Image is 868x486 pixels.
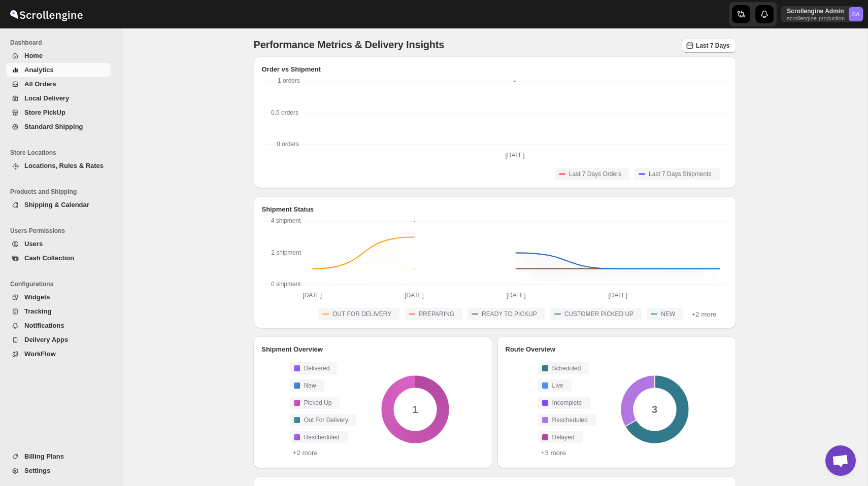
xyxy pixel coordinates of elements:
[6,347,111,361] button: WorkFlow
[564,310,633,318] span: CUSTOMER PICKED UP
[852,11,860,17] text: SA
[682,39,736,53] button: Last 7 Days
[24,322,64,329] span: Notifications
[538,379,572,392] button: Live
[271,249,301,256] text: 2 shipment
[24,66,54,74] span: Analytics
[405,308,462,320] button: PREPARING
[6,159,111,173] button: Locations, Rules & Rates
[290,431,348,443] button: Rescheduled
[849,7,863,21] span: Scrollengine Admin
[781,6,864,22] button: User menu
[24,453,64,460] span: Billing Plans
[290,397,340,409] button: Picked Up
[6,198,111,212] button: Shipping & Calendar
[318,308,399,320] button: OUT FOR DELIVERY
[538,448,569,457] button: +3 more
[304,433,340,441] span: Rescheduled
[290,379,324,392] button: New
[787,15,845,21] p: scrollengine-production
[552,381,563,390] span: Live
[24,52,43,59] span: Home
[304,399,332,407] span: Picked Up
[6,449,111,464] button: Billing Plans
[277,77,299,84] text: 1 orders
[6,77,111,91] button: All Orders
[482,310,537,318] span: READY TO PICKUP
[254,39,445,54] p: Performance Metrics & Delivery Insights
[6,319,111,333] button: Notifications
[262,64,728,75] h2: Order vs Shipment
[271,217,301,224] text: 4 shipment
[538,431,583,443] button: Delayed
[6,63,111,77] button: Analytics
[304,364,330,372] span: Delivered
[304,416,348,424] span: Out For Delivery
[24,94,69,102] span: Local Delivery
[24,293,50,301] span: Widgets
[24,162,104,169] span: Locations, Rules & Rates
[538,397,590,409] button: Incomplete
[506,344,728,355] h2: Route Overview
[24,80,56,88] span: All Orders
[661,310,675,318] span: NEW
[550,308,642,320] button: CUSTOMER PICKED UP
[332,310,391,318] span: OUT FOR DELIVERY
[647,308,683,320] button: NEW
[10,227,115,235] span: Users Permissions
[24,350,56,358] span: WorkFlow
[24,240,43,248] span: Users
[6,464,111,478] button: Settings
[261,344,484,355] h2: Shipment Overview
[405,292,424,299] text: [DATE]
[271,281,301,288] text: 0 shipment
[10,39,115,47] span: Dashboard
[538,362,589,374] button: Scheduled
[6,304,111,319] button: Tracking
[24,201,89,209] span: Shipping & Calendar
[24,109,65,116] span: Store PickUp
[6,237,111,251] button: Users
[6,49,111,63] button: Home
[552,364,581,372] span: Scheduled
[276,141,298,148] text: 0 orders
[10,188,115,196] span: Products and Shipping
[6,251,111,265] button: Cash Collection
[6,290,111,304] button: Widgets
[24,254,74,262] span: Cash Collection
[290,448,321,457] button: +2 more
[262,204,728,215] h2: Shipment Status
[608,292,627,299] text: [DATE]
[290,362,338,374] button: Delivered
[6,333,111,347] button: Delivery Apps
[24,307,51,315] span: Tracking
[555,168,629,180] button: Last 7 Days Orders
[24,467,50,474] span: Settings
[696,42,730,49] span: Last 7 Days
[290,414,356,426] button: Out For Delivery
[635,168,719,180] button: Last 7 Days Shipments
[688,308,719,320] button: +2 more
[552,399,582,407] span: Incomplete
[468,308,545,320] button: READY TO PICKUP
[24,336,68,343] span: Delivery Apps
[419,310,454,318] span: PREPARING
[303,292,322,299] text: [DATE]
[304,381,316,390] span: New
[825,445,856,476] div: Open chat
[506,292,525,299] text: [DATE]
[10,149,115,157] span: Store Locations
[569,170,621,178] span: Last 7 Days Orders
[10,280,115,288] span: Configurations
[552,416,588,424] span: Rescheduled
[8,2,84,27] img: ScrollEngine
[787,7,845,15] p: Scrollengine Admin
[271,109,298,116] text: 0.5 orders
[24,123,83,130] span: Standard Shipping
[505,152,524,159] text: [DATE]
[552,433,575,441] span: Delayed
[538,414,596,426] button: Rescheduled
[649,170,711,178] span: Last 7 Days Shipments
